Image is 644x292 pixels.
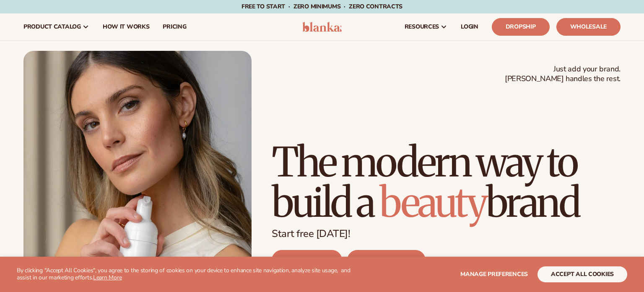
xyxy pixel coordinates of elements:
a: product catalog [17,13,96,40]
p: By clicking "Accept All Cookies", you agree to the storing of cookies on your device to enhance s... [17,267,353,281]
a: WHOLESALE [347,250,425,270]
span: product catalog [23,24,81,30]
span: resources [405,24,439,30]
a: pricing [156,13,193,40]
a: How It Works [96,13,156,40]
img: logo [302,22,342,32]
span: Manage preferences [460,270,528,278]
a: Dropship [492,18,550,36]
p: Start free [DATE]! [272,228,621,240]
span: LOGIN [461,24,478,30]
a: Learn More [93,274,122,281]
button: Manage preferences [460,266,528,282]
a: DROPSHIP [272,250,342,270]
span: pricing [163,24,186,30]
h1: The modern way to build a brand [272,142,621,223]
a: LOGIN [454,13,485,40]
a: resources [398,13,454,40]
span: beauty [379,177,486,228]
span: Just add your brand. [PERSON_NAME] handles the rest. [505,64,621,84]
a: Wholesale [556,18,621,36]
span: How It Works [103,24,150,30]
button: accept all cookies [538,266,627,282]
span: Free to start · ZERO minimums · ZERO contracts [241,3,402,11]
